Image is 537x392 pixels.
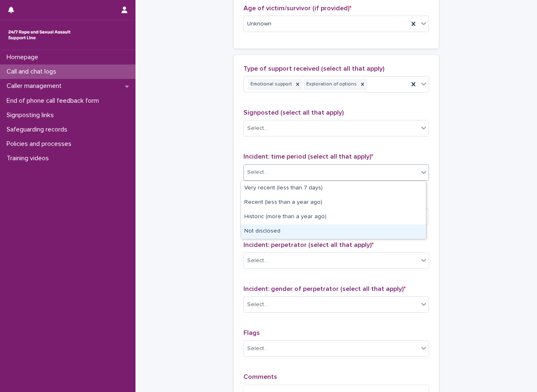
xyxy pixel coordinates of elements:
[241,210,426,224] div: Historic (more than a year ago)
[247,124,268,133] div: Select...
[243,153,373,160] span: Incident: time period (select all that apply)
[3,140,78,148] p: Policies and processes
[247,256,268,265] div: Select...
[3,154,55,162] p: Training videos
[243,242,374,248] span: Incident: perpetrator (select all that apply)
[241,196,426,210] div: Recent (less than a year ago)
[247,168,268,177] div: Select...
[247,344,268,353] div: Select...
[3,82,68,90] p: Caller management
[243,286,406,292] span: Incident: gender of perpetrator (select all that apply)
[247,300,268,309] div: Select...
[241,181,426,196] div: Very recent (less than 7 days)
[243,374,277,380] span: Comments
[3,53,45,61] p: Homepage
[248,79,293,90] div: Emotional support
[243,109,344,116] span: Signposted (select all that apply)
[3,126,74,134] p: Safeguarding records
[3,111,60,119] p: Signposting links
[243,330,260,336] span: Flags
[247,20,271,28] span: Unknown
[304,79,358,90] div: Exploration of options
[3,97,106,105] p: End of phone call feedback form
[7,27,72,43] img: rhQMoQhaT3yELyF149Cw
[3,68,63,76] p: Call and chat logs
[243,5,351,12] span: Age of victim/survivor (if provided)
[243,65,384,72] span: Type of support received (select all that apply)
[241,224,426,239] div: Not disclosed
